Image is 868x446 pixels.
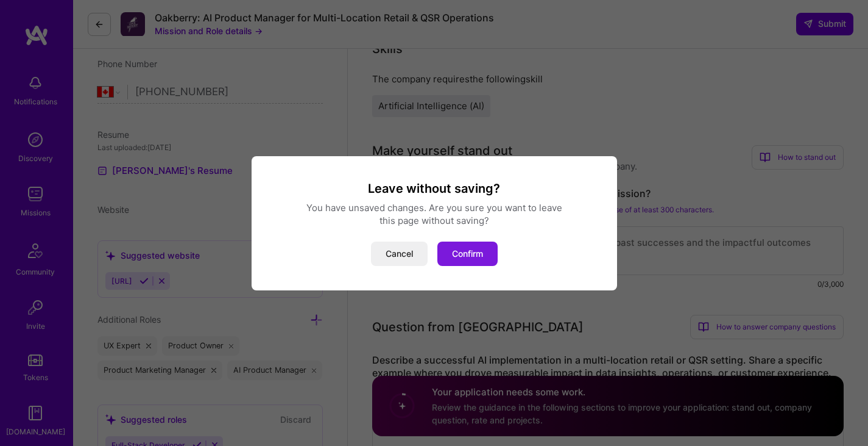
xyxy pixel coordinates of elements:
h3: Leave without saving? [266,181,602,196]
div: modal [252,156,617,290]
div: You have unsaved changes. Are you sure you want to leave [266,201,602,214]
button: Cancel [371,242,428,266]
button: Confirm [437,242,498,266]
div: this page without saving? [266,214,602,227]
